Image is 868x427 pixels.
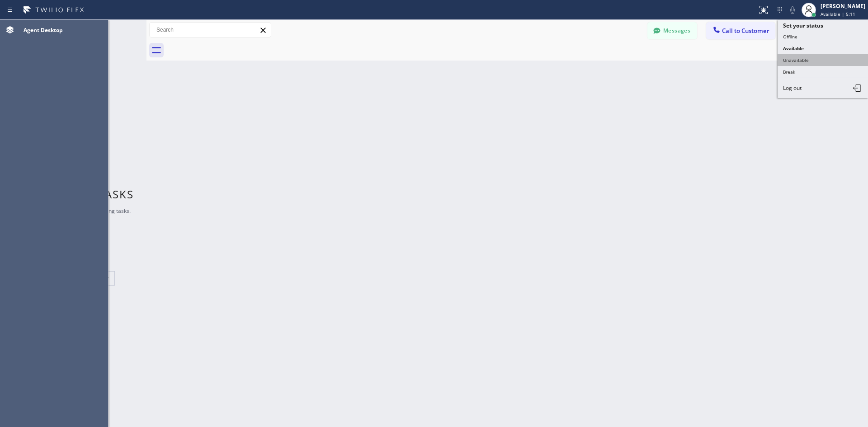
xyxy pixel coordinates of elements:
[24,26,63,34] span: Agent Desktop
[786,4,799,16] button: Mute
[647,22,697,39] button: Messages
[821,2,865,10] div: [PERSON_NAME]
[150,23,271,37] input: Search
[722,27,769,35] span: Call to Customer
[821,11,855,17] span: Available | 5:11
[706,22,775,39] button: Call to Customer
